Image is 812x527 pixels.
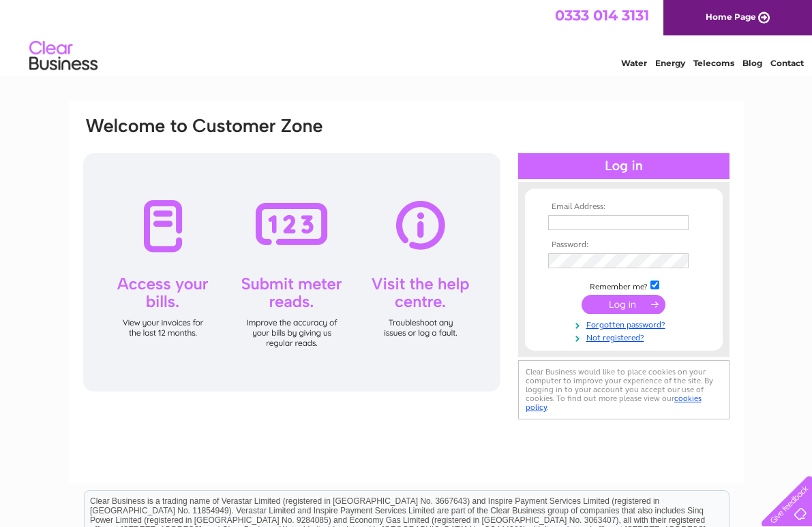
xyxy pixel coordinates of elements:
div: Clear Business would like to place cookies on your computer to improve your experience of the sit... [518,360,730,419]
th: Password: [545,240,703,250]
a: Telecoms [693,58,734,68]
img: logo.png [29,35,98,77]
div: Clear Business is a trading name of Verastar Limited (registered in [GEOGRAPHIC_DATA] No. 3667643... [85,7,729,66]
input: Submit [582,295,665,314]
a: 0333 014 3131 [555,7,649,24]
a: Contact [770,58,804,68]
a: Not registered? [548,330,703,343]
a: Blog [742,58,762,68]
a: Energy [655,58,685,68]
a: Forgotten password? [548,317,703,330]
th: Email Address: [545,202,703,212]
a: cookies policy [526,394,702,412]
td: Remember me? [545,278,703,292]
a: Water [621,58,647,68]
